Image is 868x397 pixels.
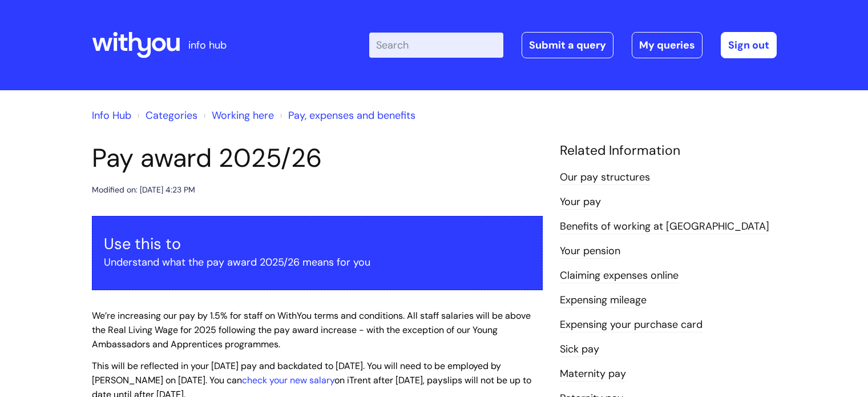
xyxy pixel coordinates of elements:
a: Sick pay [560,342,599,357]
a: Info Hub [92,109,131,122]
a: Expensing your purchase card [560,318,703,332]
a: Sign out [721,32,777,58]
h4: Related Information [560,143,777,159]
li: Solution home [134,106,197,125]
a: Your pension [560,244,620,259]
div: | - [369,32,777,58]
a: My queries [632,32,703,58]
span: We’re increasing our pay by 1.5% for staff on WithYou terms and conditions. All staff salaries wi... [92,310,531,350]
a: Working here [212,109,274,122]
a: Submit a query [522,32,613,58]
p: info hub [188,36,227,54]
a: check your new salary [242,374,334,386]
a: Benefits of working at [GEOGRAPHIC_DATA] [560,219,769,234]
a: Claiming expenses online [560,268,679,283]
p: Understand what the pay award 2025/26 means for you [104,253,531,271]
div: Modified on: [DATE] 4:23 PM [92,183,195,197]
a: Pay, expenses and benefits [288,109,415,122]
h3: Use this to [104,235,531,253]
a: Categories [146,109,197,122]
a: Our pay structures [560,170,650,185]
a: Maternity pay [560,367,626,382]
li: Pay, expenses and benefits [277,106,415,125]
input: Search [369,33,503,58]
li: Working here [200,106,274,125]
a: Expensing mileage [560,293,647,308]
h1: Pay award 2025/26 [92,143,543,174]
a: Your pay [560,195,601,210]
